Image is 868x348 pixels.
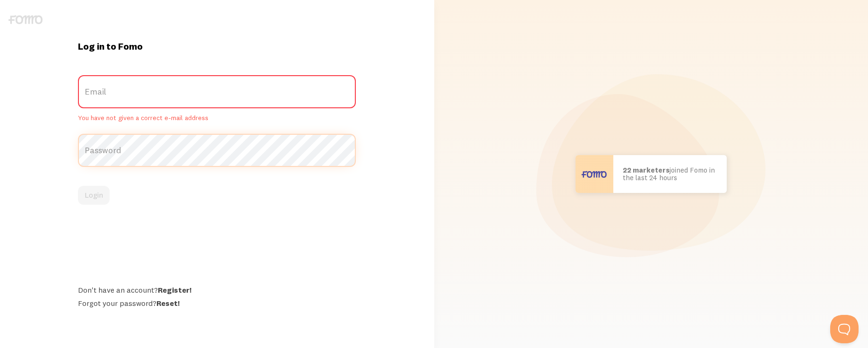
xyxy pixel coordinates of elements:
[576,155,613,193] img: User avatar
[830,315,859,343] iframe: Help Scout Beacon - Open
[623,166,717,182] p: joined Fomo in the last 24 hours
[78,298,356,308] div: Forgot your password?
[623,165,670,174] b: 22 marketers
[78,285,356,295] div: Don't have an account?
[78,75,356,108] label: Email
[78,40,356,52] h1: Log in to Fomo
[156,298,180,308] a: Reset!
[158,285,191,295] a: Register!
[78,134,356,167] label: Password
[9,15,43,24] img: fomo-logo-gray-b99e0e8ada9f9040e2984d0d95b3b12da0074ffd48d1e5cb62ac37fc77b0b268.svg
[78,114,356,122] span: You have not given a correct e-mail address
